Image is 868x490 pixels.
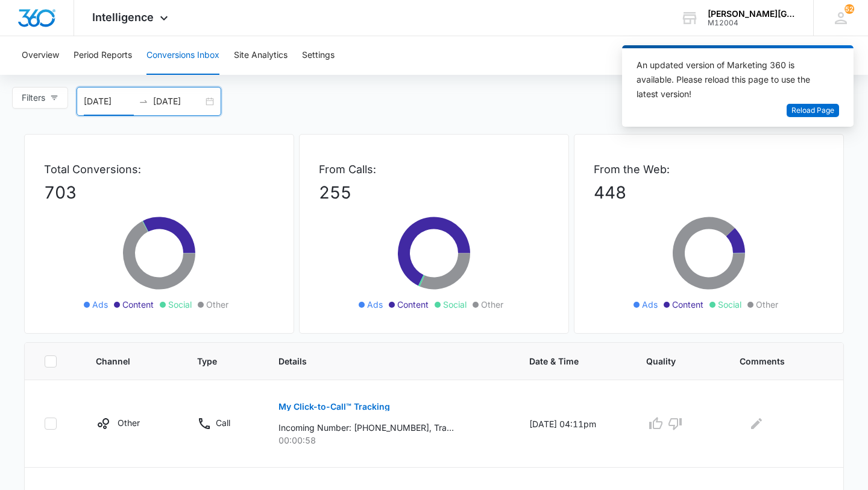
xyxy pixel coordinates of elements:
[44,180,274,205] p: 703
[278,355,482,367] span: Details
[646,355,693,367] span: Quality
[22,36,59,75] button: Overview
[397,298,429,311] span: Content
[139,97,148,106] span: swap-right
[84,95,134,108] input: Start date
[718,298,741,311] span: Social
[206,298,228,311] span: Other
[197,355,232,367] span: Type
[844,4,854,14] div: notifications count
[168,298,192,311] span: Social
[92,298,108,311] span: Ads
[278,392,390,421] button: My Click-to-Call™ Tracking
[92,11,154,24] span: Intelligence
[787,104,839,118] button: Reload Page
[319,161,549,177] p: From Calls:
[594,161,824,177] p: From the Web:
[756,298,778,311] span: Other
[12,87,68,109] button: Filters
[139,97,148,106] span: to
[367,298,383,311] span: Ads
[672,298,703,311] span: Content
[278,421,454,434] p: Incoming Number: [PHONE_NUMBER], Tracking Number: [PHONE_NUMBER], Ring To: [PHONE_NUMBER], Caller...
[844,4,854,14] span: 52
[319,180,549,205] p: 255
[22,91,45,104] span: Filters
[96,355,151,367] span: Channel
[708,9,796,19] div: account name
[637,58,825,101] div: An updated version of Marketing 360 is available. Please reload this page to use the latest version!
[122,298,154,311] span: Content
[443,298,467,311] span: Social
[44,161,274,177] p: Total Conversions:
[642,298,658,311] span: Ads
[146,36,219,75] button: Conversions Inbox
[791,105,834,116] span: Reload Page
[740,355,807,367] span: Comments
[278,434,500,447] p: 00:00:58
[708,19,796,27] div: account id
[216,416,230,429] p: Call
[278,402,390,411] p: My Click-to-Call™ Tracking
[481,298,503,311] span: Other
[747,414,766,433] button: Edit Comments
[234,36,288,75] button: Site Analytics
[515,380,632,468] td: [DATE] 04:11pm
[302,36,335,75] button: Settings
[594,180,824,205] p: 448
[118,416,140,429] p: Other
[153,95,203,108] input: End date
[529,355,600,367] span: Date & Time
[74,36,132,75] button: Period Reports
